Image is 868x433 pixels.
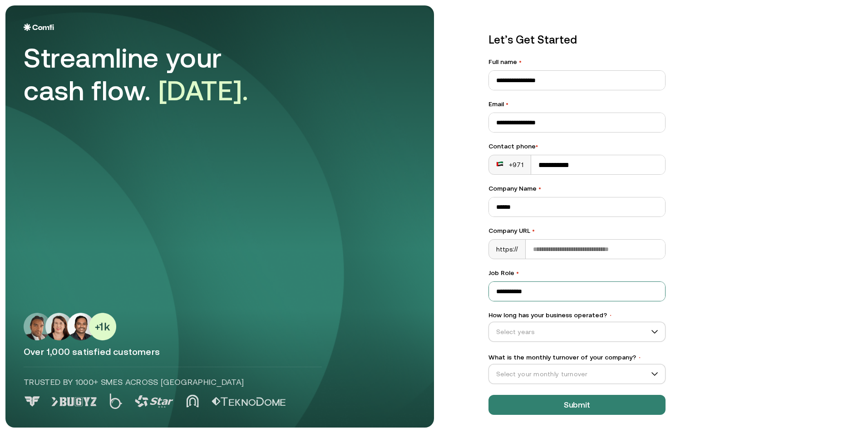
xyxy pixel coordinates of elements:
[489,240,526,259] div: https://
[24,376,322,388] p: Trusted by 1000+ SMEs across [GEOGRAPHIC_DATA]
[488,226,666,236] label: Company URL
[488,268,666,278] label: Job Role
[532,227,535,234] span: •
[488,57,666,67] label: Full name
[519,58,522,65] span: •
[24,346,416,358] p: Over 1,000 satisfied customers
[488,310,666,320] label: How long has your business operated?
[212,397,286,406] img: Logo 5
[24,42,278,107] div: Streamline your cash flow.
[488,353,666,362] label: What is the monthly turnover of your company?
[488,99,666,109] label: Email
[51,397,97,406] img: Logo 1
[135,395,173,408] img: Logo 3
[488,184,666,193] label: Company Name
[536,143,538,150] span: •
[638,354,641,361] span: •
[538,185,541,192] span: •
[24,396,41,407] img: Logo 0
[609,312,612,319] span: •
[186,394,199,408] img: Logo 4
[516,269,519,276] span: •
[488,142,666,151] div: Contact phone
[158,75,249,106] span: [DATE].
[109,394,122,409] img: Logo 2
[496,160,523,169] div: +971
[488,395,666,415] button: Submit
[24,24,54,31] img: Logo
[506,100,508,108] span: •
[488,32,666,48] p: Let’s Get Started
